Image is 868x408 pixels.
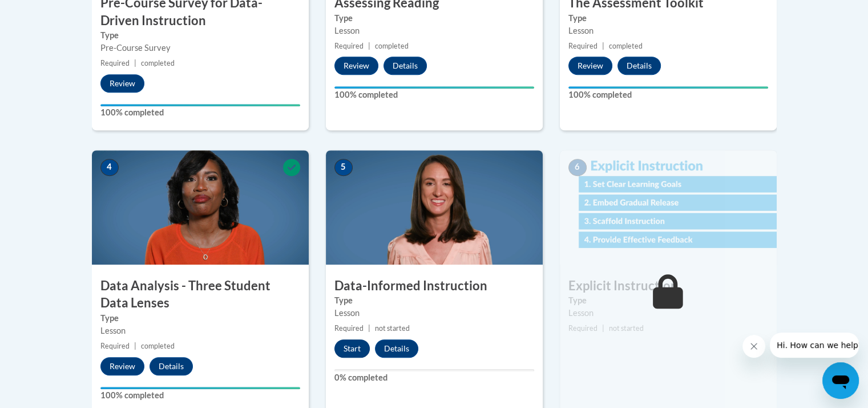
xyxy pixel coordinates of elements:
[368,42,370,50] span: |
[334,307,534,319] div: Lesson
[334,339,370,358] button: Start
[92,277,309,313] h3: Data Analysis - Three Student Data Lenses
[602,324,604,333] span: |
[742,335,765,358] iframe: Close message
[568,324,597,333] span: Required
[150,357,193,375] button: Details
[100,387,300,389] div: Your progress
[334,159,353,176] span: 5
[100,42,300,54] div: Pre-Course Survey
[334,324,364,333] span: Required
[334,12,534,25] label: Type
[368,324,370,333] span: |
[375,42,409,50] span: completed
[568,294,768,307] label: Type
[617,57,661,75] button: Details
[134,342,136,350] span: |
[334,25,534,37] div: Lesson
[770,333,859,358] iframe: Message from company
[560,277,777,295] h3: Explicit Instruction
[568,159,587,176] span: 6
[568,89,768,101] label: 100% completed
[100,104,300,106] div: Your progress
[334,89,534,101] label: 100% completed
[383,57,427,75] button: Details
[568,12,768,25] label: Type
[568,42,597,50] span: Required
[609,42,643,50] span: completed
[100,312,300,325] label: Type
[326,277,543,295] h3: Data-Informed Instruction
[609,324,644,333] span: not started
[375,324,410,333] span: not started
[100,357,144,375] button: Review
[560,150,777,265] img: Course Image
[92,150,309,265] img: Course Image
[568,57,612,75] button: Review
[334,371,534,384] label: 0% completed
[100,325,300,337] div: Lesson
[375,339,418,358] button: Details
[100,342,130,350] span: Required
[141,59,175,67] span: completed
[326,150,543,265] img: Course Image
[141,342,175,350] span: completed
[7,8,92,17] span: Hi. How can we help?
[822,362,859,399] iframe: Button to launch messaging window
[568,307,768,319] div: Lesson
[568,86,768,89] div: Your progress
[334,294,534,307] label: Type
[100,389,300,402] label: 100% completed
[100,106,300,119] label: 100% completed
[100,74,144,93] button: Review
[134,59,136,67] span: |
[334,42,364,50] span: Required
[100,29,300,42] label: Type
[334,57,378,75] button: Review
[568,25,768,37] div: Lesson
[334,86,534,89] div: Your progress
[602,42,604,50] span: |
[100,59,130,67] span: Required
[100,159,119,176] span: 4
